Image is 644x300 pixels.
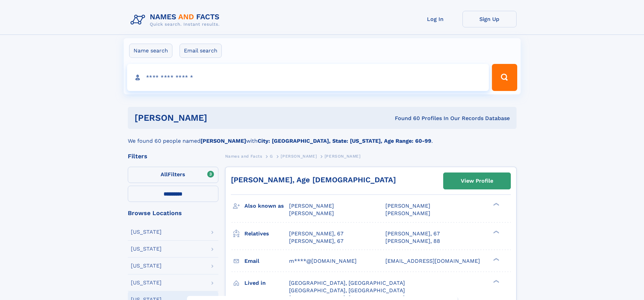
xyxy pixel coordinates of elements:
[270,154,273,159] span: G
[289,210,334,216] span: [PERSON_NAME]
[128,210,218,216] div: Browse Locations
[200,138,246,144] b: [PERSON_NAME]
[492,230,500,234] div: ❯
[281,152,317,160] a: [PERSON_NAME]
[289,287,405,294] span: [GEOGRAPHIC_DATA], [GEOGRAPHIC_DATA]
[289,237,343,245] a: [PERSON_NAME], 67
[461,173,493,189] div: View Profile
[128,153,218,159] div: Filters
[325,154,361,159] span: [PERSON_NAME]
[225,152,262,160] a: Names and Facts
[462,11,517,27] a: Sign Up
[492,202,500,207] div: ❯
[128,167,218,183] label: Filters
[258,138,431,144] b: City: [GEOGRAPHIC_DATA], State: [US_STATE], Age Range: 60-99
[289,230,343,237] a: [PERSON_NAME], 67
[444,173,510,189] a: View Profile
[289,280,405,286] span: [GEOGRAPHIC_DATA], [GEOGRAPHIC_DATA]
[128,129,517,145] div: We found 60 people named with .
[492,279,500,283] div: ❯
[385,203,430,209] span: [PERSON_NAME]
[244,228,289,239] h3: Relatives
[127,64,489,91] input: search input
[131,246,162,252] div: [US_STATE]
[281,154,317,159] span: [PERSON_NAME]
[408,11,462,27] a: Log In
[131,280,162,285] div: [US_STATE]
[385,210,430,216] span: [PERSON_NAME]
[161,171,168,178] span: All
[289,203,334,209] span: [PERSON_NAME]
[244,200,289,212] h3: Also known as
[492,257,500,261] div: ❯
[244,277,289,289] h3: Lived in
[135,114,301,122] h1: [PERSON_NAME]
[180,44,222,58] label: Email search
[129,44,172,58] label: Name search
[385,258,480,264] span: [EMAIL_ADDRESS][DOMAIN_NAME]
[128,11,225,29] img: Logo Names and Facts
[270,152,273,160] a: G
[492,64,517,91] button: Search Button
[385,237,440,245] a: [PERSON_NAME], 88
[131,229,162,235] div: [US_STATE]
[131,263,162,269] div: [US_STATE]
[301,115,510,122] div: Found 60 Profiles In Our Records Database
[231,176,396,184] a: [PERSON_NAME], Age [DEMOGRAPHIC_DATA]
[244,255,289,267] h3: Email
[385,230,440,237] a: [PERSON_NAME], 67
